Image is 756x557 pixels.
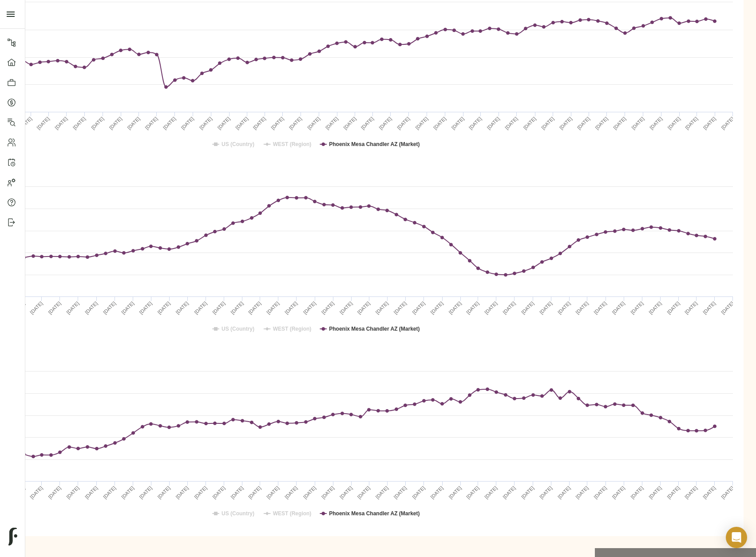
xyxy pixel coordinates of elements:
[594,116,609,130] text: [DATE]
[270,116,285,130] text: [DATE]
[329,326,420,332] text: Phoenix Mesa Chandler AZ (Market)
[156,300,171,315] text: [DATE]
[574,485,589,500] text: [DATE]
[447,485,462,500] text: [DATE]
[174,485,189,500] text: [DATE]
[429,485,444,500] text: [DATE]
[120,485,135,500] text: [DATE]
[540,116,555,130] text: [DATE]
[720,116,735,130] text: [DATE]
[720,300,735,315] text: [DATE]
[465,300,480,315] text: [DATE]
[611,300,625,315] text: [DATE]
[321,485,335,500] text: [DATE]
[321,300,335,315] text: [DATE]
[374,485,389,500] text: [DATE]
[102,300,117,315] text: [DATE]
[71,116,86,130] text: [DATE]
[630,116,645,130] text: [DATE]
[265,485,280,500] text: [DATE]
[726,527,747,548] div: Open Intercom Messenger
[306,116,321,130] text: [DATE]
[65,300,80,315] text: [DATE]
[629,485,644,500] text: [DATE]
[356,485,371,500] text: [DATE]
[684,116,699,130] text: [DATE]
[162,116,177,130] text: [DATE]
[90,116,105,130] text: [DATE]
[230,300,244,315] text: [DATE]
[47,485,62,500] text: [DATE]
[339,485,353,500] text: [DATE]
[593,300,607,315] text: [DATE]
[649,116,663,130] text: [DATE]
[84,485,99,500] text: [DATE]
[447,300,462,315] text: [DATE]
[557,485,571,500] text: [DATE]
[216,116,231,130] text: [DATE]
[666,116,681,130] text: [DATE]
[120,300,135,315] text: [DATE]
[612,116,627,130] text: [DATE]
[502,300,516,315] text: [DATE]
[411,300,426,315] text: [DATE]
[702,116,716,130] text: [DATE]
[138,485,153,500] text: [DATE]
[538,485,553,500] text: [DATE]
[84,300,99,315] text: [DATE]
[198,116,213,130] text: [DATE]
[156,485,171,500] text: [DATE]
[468,116,483,130] text: [DATE]
[54,116,68,130] text: [DATE]
[273,326,311,332] text: WEST (Region)
[648,485,662,500] text: [DATE]
[465,485,480,500] text: [DATE]
[302,485,317,500] text: [DATE]
[29,300,44,315] text: [DATE]
[684,485,698,500] text: [DATE]
[396,116,411,130] text: [DATE]
[374,300,389,315] text: [DATE]
[429,300,444,315] text: [DATE]
[126,116,141,130] text: [DATE]
[339,300,353,315] text: [DATE]
[356,300,371,315] text: [DATE]
[520,300,535,315] text: [DATE]
[450,116,465,130] text: [DATE]
[360,116,374,130] text: [DATE]
[102,485,117,500] text: [DATE]
[29,485,44,500] text: [DATE]
[392,485,407,500] text: [DATE]
[36,116,50,130] text: [DATE]
[342,116,357,130] text: [DATE]
[486,116,500,130] text: [DATE]
[265,300,280,315] text: [DATE]
[720,485,735,500] text: [DATE]
[329,510,420,517] text: Phoenix Mesa Chandler AZ (Market)
[702,300,716,315] text: [DATE]
[684,300,698,315] text: [DATE]
[273,510,311,517] text: WEST (Region)
[138,300,153,315] text: [DATE]
[211,300,226,315] text: [DATE]
[180,116,194,130] text: [DATE]
[329,141,420,147] text: Phoenix Mesa Chandler AZ (Market)
[576,116,590,130] text: [DATE]
[324,116,339,130] text: [DATE]
[108,116,123,130] text: [DATE]
[414,116,429,130] text: [DATE]
[302,300,317,315] text: [DATE]
[522,116,537,130] text: [DATE]
[247,485,262,500] text: [DATE]
[702,485,716,500] text: [DATE]
[273,141,311,147] text: WEST (Region)
[222,326,254,332] text: US (Country)
[483,485,498,500] text: [DATE]
[174,300,189,315] text: [DATE]
[593,485,607,500] text: [DATE]
[144,116,158,130] text: [DATE]
[222,141,254,147] text: US (Country)
[411,485,426,500] text: [DATE]
[502,485,516,500] text: [DATE]
[18,116,33,130] text: [DATE]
